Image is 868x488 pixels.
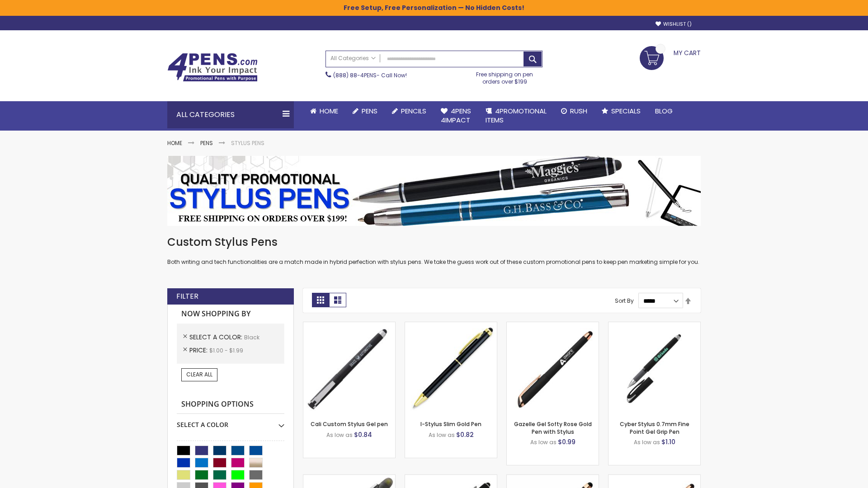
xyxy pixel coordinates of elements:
[429,431,455,439] span: As low as
[405,322,497,329] a: I-Stylus Slim Gold-Black
[385,101,434,121] a: Pencils
[609,322,700,329] a: Cyber Stylus 0.7mm Fine Point Gel Grip Pen-Black
[486,106,547,125] span: 4PROMOTIONAL ITEMS
[311,420,388,428] a: Cali Custom Stylus Gel pen
[167,53,258,82] img: 4Pens Custom Pens and Promotional Products
[401,106,426,116] span: Pencils
[507,322,599,329] a: Gazelle Gel Softy Rose Gold Pen with Stylus-Black
[303,474,395,482] a: Souvenir® Jalan Highlighter Stylus Pen Combo-Black
[326,431,353,439] span: As low as
[507,322,599,414] img: Gazelle Gel Softy Rose Gold Pen with Stylus-Black
[420,420,481,428] a: I-Stylus Slim Gold Pen
[467,67,543,85] div: Free shipping on pen orders over $199
[177,395,284,414] strong: Shopping Options
[514,420,592,435] a: Gazelle Gel Softy Rose Gold Pen with Stylus
[345,101,385,121] a: Pens
[303,322,395,414] img: Cali Custom Stylus Gel pen-Black
[554,101,594,121] a: Rush
[209,347,243,354] span: $1.00 - $1.99
[507,474,599,482] a: Islander Softy Rose Gold Gel Pen with Stylus-Black
[594,101,648,121] a: Specials
[434,101,478,131] a: 4Pens4impact
[611,106,641,116] span: Specials
[478,101,554,131] a: 4PROMOTIONALITEMS
[176,291,198,301] strong: Filter
[177,305,284,324] strong: Now Shopping by
[244,333,259,341] span: Black
[405,474,497,482] a: Custom Soft Touch® Metal Pens with Stylus-Black
[326,51,380,66] a: All Categories
[186,371,212,378] span: Clear All
[231,139,264,147] strong: Stylus Pens
[661,437,675,446] span: $1.10
[167,235,701,249] h1: Custom Stylus Pens
[177,414,284,429] div: Select A Color
[655,106,673,116] span: Blog
[362,106,377,116] span: Pens
[333,71,407,79] span: - Call Now!
[441,106,471,125] span: 4Pens 4impact
[189,346,209,355] span: Price
[330,55,376,62] span: All Categories
[303,101,345,121] a: Home
[181,368,217,381] a: Clear All
[456,430,474,439] span: $0.82
[634,438,660,446] span: As low as
[167,156,701,226] img: Stylus Pens
[333,71,377,79] a: (888) 88-4PENS
[167,101,294,128] div: All Categories
[189,333,244,342] span: Select A Color
[530,438,557,446] span: As low as
[609,322,700,414] img: Cyber Stylus 0.7mm Fine Point Gel Grip Pen-Black
[167,139,182,147] a: Home
[558,437,576,446] span: $0.99
[320,106,338,116] span: Home
[648,101,680,121] a: Blog
[312,293,329,307] strong: Grid
[656,21,692,28] a: Wishlist
[200,139,213,147] a: Pens
[354,430,372,439] span: $0.84
[615,297,634,305] label: Sort By
[303,322,395,329] a: Cali Custom Stylus Gel pen-Black
[609,474,700,482] a: Gazelle Gel Softy Rose Gold Pen with Stylus - ColorJet-Black
[620,420,689,435] a: Cyber Stylus 0.7mm Fine Point Gel Grip Pen
[405,322,497,414] img: I-Stylus Slim Gold-Black
[570,106,587,116] span: Rush
[167,235,701,266] div: Both writing and tech functionalities are a match made in hybrid perfection with stylus pens. We ...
